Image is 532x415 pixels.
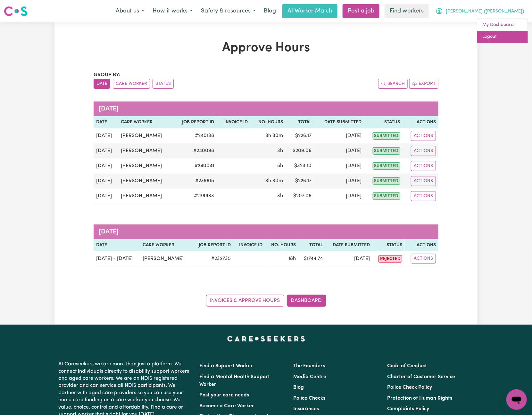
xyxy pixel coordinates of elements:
[298,239,325,251] th: Total
[148,4,197,18] button: How it works
[94,102,438,116] caption: [DATE]
[173,189,217,204] td: # 239933
[373,192,400,200] span: submitted
[385,4,429,18] a: Find workers
[265,239,298,251] th: No. Hours
[217,116,250,128] th: Invoice ID
[94,40,438,56] h1: Approve Hours
[411,176,436,186] button: Actions
[199,363,253,369] a: Find a Support Worker
[94,174,118,189] td: [DATE]
[112,4,148,18] button: About us
[293,385,304,390] a: Blog
[409,79,438,89] button: Export
[192,239,233,251] th: Job Report ID
[411,254,436,264] button: Actions
[314,189,364,204] td: [DATE]
[477,19,528,43] div: My Account
[286,128,314,143] td: $ 226.17
[325,239,372,251] th: Date Submitted
[4,5,28,17] img: Careseekers logo
[411,161,436,171] button: Actions
[288,256,296,261] span: 18 hours
[277,163,283,168] span: 5 hours
[411,131,436,141] button: Actions
[373,162,400,170] span: submitted
[286,174,314,189] td: $ 226.17
[173,128,217,143] td: # 240138
[227,336,305,341] a: Careseekers home page
[94,116,118,128] th: Date
[411,146,436,156] button: Actions
[94,128,118,143] td: [DATE]
[293,396,325,401] a: Police Checks
[372,239,405,251] th: Status
[373,177,400,185] span: submitted
[140,251,192,266] td: [PERSON_NAME]
[94,239,140,251] th: Date
[199,374,270,387] a: Find a Mental Health Support Worker
[387,406,429,411] a: Complaints Policy
[298,251,325,266] td: $ 1744.74
[265,178,283,183] span: 3 hours 30 minutes
[199,403,254,409] a: Become a Care Worker
[314,116,364,128] th: Date Submitted
[277,193,283,199] span: 3 hours
[251,116,286,128] th: No. Hours
[314,143,364,159] td: [DATE]
[94,72,121,77] span: Group by:
[94,159,118,174] td: [DATE]
[373,132,400,140] span: submitted
[173,116,217,128] th: Job Report ID
[403,116,438,128] th: Actions
[405,239,438,251] th: Actions
[277,148,283,153] span: 3 hours
[94,189,118,204] td: [DATE]
[477,31,528,43] a: Logout
[265,133,283,138] span: 3 hours 30 minutes
[206,295,284,307] a: Invoices & Approve Hours
[314,128,364,143] td: [DATE]
[373,147,400,155] span: submitted
[378,255,402,263] span: rejected
[287,295,326,307] a: Dashboard
[286,116,314,128] th: Total
[364,116,403,128] th: Status
[293,406,319,411] a: Insurances
[286,159,314,174] td: $ 323.10
[477,19,528,31] a: My Dashboard
[173,143,217,159] td: # 240098
[173,159,217,174] td: # 240041
[94,143,118,159] td: [DATE]
[173,174,217,189] td: # 239915
[118,128,173,143] td: [PERSON_NAME]
[446,8,524,15] span: [PERSON_NAME] ([PERSON_NAME])
[325,251,372,266] td: [DATE]
[192,251,233,266] td: # 232735
[431,4,528,18] button: My Account
[140,239,192,251] th: Care worker
[94,224,438,239] caption: [DATE]
[282,4,337,18] a: AI Worker Match
[387,374,455,379] a: Charter of Customer Service
[113,79,150,89] button: sort invoices by care worker
[387,363,427,369] a: Code of Conduct
[387,385,432,390] a: Police Check Policy
[387,396,453,401] a: Protection of Human Rights
[411,191,436,201] button: Actions
[118,189,173,204] td: [PERSON_NAME]
[153,79,174,89] button: sort invoices by paid status
[293,363,325,369] a: The Founders
[293,374,326,379] a: Media Centre
[4,4,28,19] a: Careseekers logo
[197,4,260,18] button: Safety & resources
[506,389,527,410] iframe: Button to launch messaging window
[378,79,408,89] button: Search
[118,143,173,159] td: [PERSON_NAME]
[118,174,173,189] td: [PERSON_NAME]
[199,393,249,398] a: Post your care needs
[260,4,280,18] a: Blog
[314,159,364,174] td: [DATE]
[286,189,314,204] td: $ 207.06
[118,159,173,174] td: [PERSON_NAME]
